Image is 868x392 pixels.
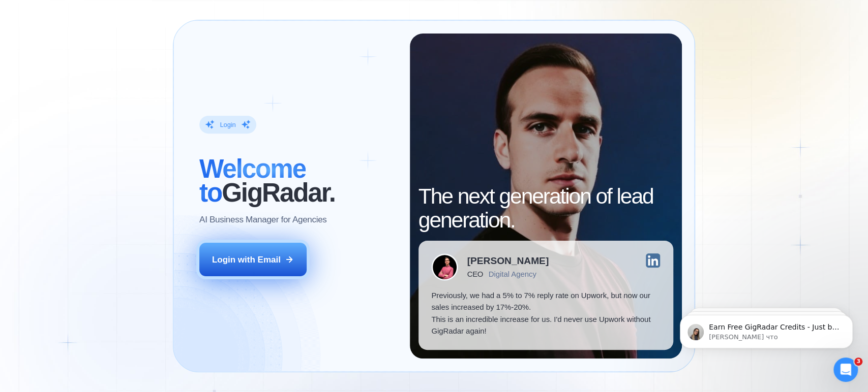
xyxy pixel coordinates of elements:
[854,357,862,366] span: 3
[431,289,660,337] p: Previously, we had a 5% to 7% reply rate on Upwork, but now our sales increased by 17%-20%. This ...
[199,214,326,225] p: AI Business Manager for Agencies
[199,243,307,276] button: Login with Email
[665,293,868,365] iframe: Intercom notifications сообщение
[489,270,536,278] div: Digital Agency
[833,357,858,382] iframe: Intercom live chat
[418,184,673,232] h2: The next generation of lead generation.
[220,120,235,129] div: Login
[467,256,549,266] div: [PERSON_NAME]
[199,154,306,207] span: Welcome to
[467,270,483,278] div: CEO
[212,254,281,266] div: Login with Email
[199,157,397,205] h2: ‍ GigRadar.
